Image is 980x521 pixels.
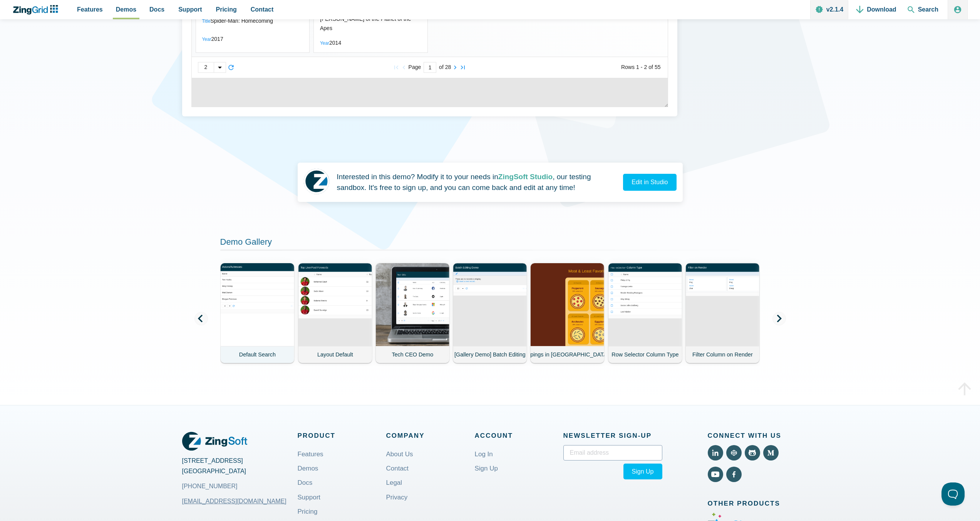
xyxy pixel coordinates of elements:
[221,263,294,363] a: Default Search
[116,4,136,15] span: Demos
[386,445,413,463] a: About Us
[251,4,274,15] span: Contact
[763,445,779,460] a: View Medium (External)
[298,474,313,492] a: Docs
[563,445,662,460] input: Email address
[648,65,653,69] zg-text: of
[182,481,238,491] a: [PHONE_NUMBER]
[392,64,400,71] zg-button: firstpage
[655,65,661,69] zg-text: 55
[745,445,760,460] a: View Github (External)
[386,488,408,506] a: Privacy
[375,263,449,363] a: Tech CEO Demo
[726,467,742,482] a: View Facebook (External)
[608,263,682,363] a: Row Selector Column Type
[298,346,372,363] demo-card-title: Layout Default
[498,173,553,181] strong: ZingSoft Studio
[329,37,341,49] div: 2014
[386,474,402,492] a: Legal
[636,65,639,69] zg-text: 1
[708,430,798,441] span: Connect With Us
[439,65,444,69] zg-text: of
[708,445,723,460] a: View LinkedIn (External)
[644,65,647,69] zg-text: 2
[298,488,321,506] a: Support
[12,5,62,15] a: ZingChart Logo. Click to return to the homepage
[202,18,211,24] span: Title
[475,445,493,463] a: Log In
[182,430,247,452] a: ZingGrid Logo
[216,4,237,15] span: Pricing
[375,346,449,363] demo-card-title: Tech CEO Demo
[641,65,643,69] zg-text: -
[220,237,760,251] h2: Demo Gallery
[337,171,617,193] p: Interested in this demo? Modify it to your needs in , our testing sandbox. It's free to sign up, ...
[708,498,798,509] span: Other Products
[941,482,965,506] iframe: Toggle Customer Support
[149,4,164,15] span: Docs
[451,64,459,71] zg-button: nextpage
[202,37,211,42] span: Year
[182,492,286,510] a: [EMAIL_ADDRESS][DOMAIN_NAME]
[623,174,676,191] a: Edit in Studio
[227,64,235,71] zg-button: reload
[531,263,604,363] a: Most & Least Favorite Pizza Toppings in [GEOGRAPHIC_DATA] (codepenchallenge cpc-circle)
[424,62,436,73] input: Current Page
[459,64,467,71] zg-button: lastpage
[298,459,318,477] a: Demos
[409,65,421,69] zg-text: Page
[298,445,323,463] a: Features
[298,430,386,441] span: Product
[475,459,498,477] a: Sign Up
[221,346,294,363] demo-card-title: Default Search
[320,13,416,34] div: [PERSON_NAME] of the Planet of the Apes
[178,4,202,15] span: Support
[453,346,526,363] demo-card-title: [Gallery Demo] Batch Editing
[445,65,451,69] zg-text: 28
[298,263,372,363] a: Layout Default
[386,459,409,477] a: Contact
[386,430,475,441] span: Company
[475,430,563,441] span: Account
[77,4,103,15] span: Features
[453,263,526,363] a: [Gallery Demo] Batch Editing
[531,346,604,363] demo-card-title: Most & Least Favorite Pizza Toppings in [GEOGRAPHIC_DATA] (codepenchallenge cpc-circle)
[621,65,635,69] zg-text: Rows
[563,430,662,441] span: Newsletter Sign‑up
[685,346,759,363] demo-card-title: Filter Column on Render
[298,503,318,521] a: Pricing
[182,455,298,492] address: [STREET_ADDRESS] [GEOGRAPHIC_DATA]
[400,64,408,71] zg-button: prevpage
[320,40,329,46] span: Year
[608,346,682,363] demo-card-title: Row Selector Column Type
[198,62,214,72] div: 2
[211,34,223,45] div: 2017
[726,445,742,460] a: View Code Pen (External)
[623,464,662,479] button: Sign Up
[708,467,723,482] a: View YouTube (External)
[211,15,273,27] div: Spider-Man: Homecoming
[685,263,759,363] a: Filter Column on Render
